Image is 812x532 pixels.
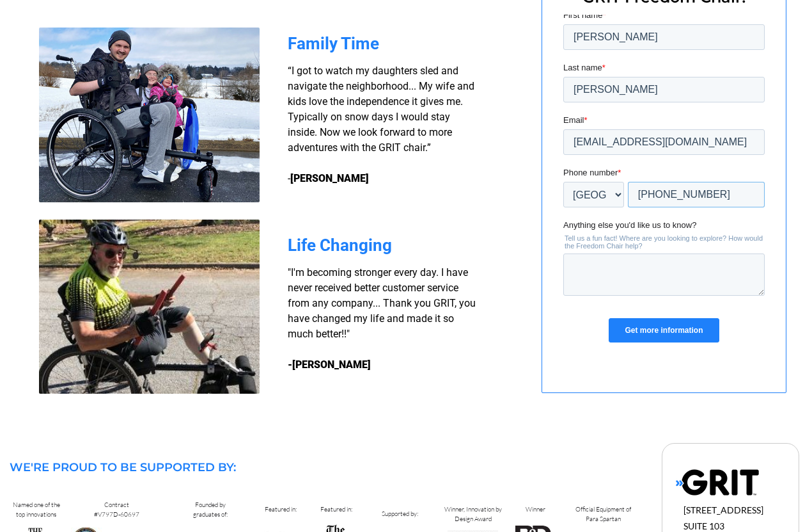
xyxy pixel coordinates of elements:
span: Founded by graduates of: [193,501,228,519]
span: "I'm becoming stronger every day. I have never received better customer service from any company.... [288,266,476,340]
span: SUITE 103 [683,520,724,531]
span: Winner [526,505,545,513]
span: Supported by: [382,510,418,518]
span: Featured in: [320,505,352,513]
span: Contract #V797D-60697 [94,501,139,519]
span: “I got to watch my daughters sled and navigate the neighborhood... My wife and kids love the inde... [288,65,474,184]
iframe: Form 0 [563,9,765,395]
strong: [PERSON_NAME] [290,172,369,184]
span: WE'RE PROUD TO BE SUPPORTED BY: [10,460,236,474]
span: Life Changing [288,236,392,255]
span: Family Time [288,34,379,53]
span: Official Equipment of Para Spartan [575,505,631,523]
span: Named one of the top innovations [13,501,60,519]
span: [STREET_ADDRESS] [683,504,763,515]
strong: -[PERSON_NAME] [288,359,371,371]
span: Featured in: [265,505,297,513]
span: Winner, Innovation by Design Award [444,505,502,523]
